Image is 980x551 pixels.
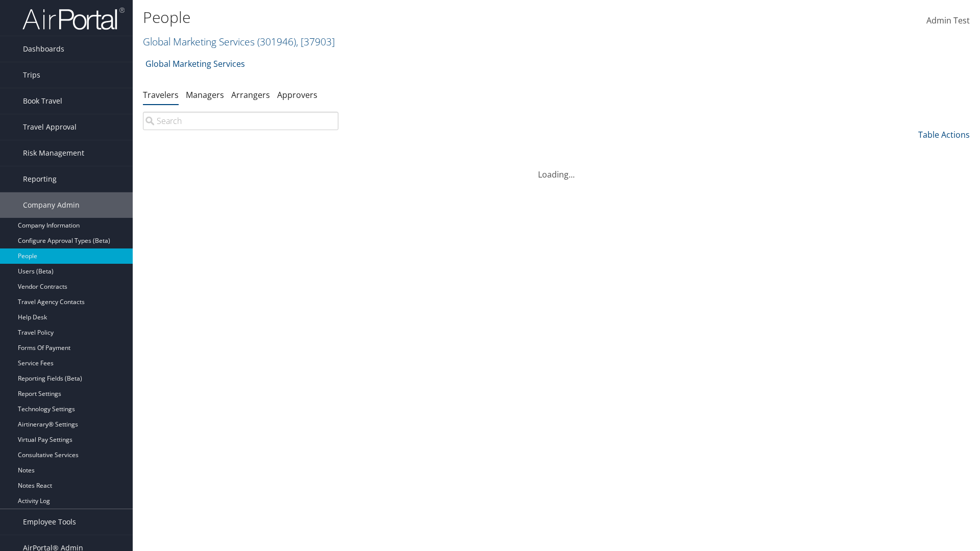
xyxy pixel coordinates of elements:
img: airportal-logo.png [22,7,125,31]
a: Arrangers [231,89,270,101]
span: Admin Test [926,15,970,26]
a: Global Marketing Services [143,35,335,48]
a: Admin Test [926,5,970,37]
span: Employee Tools [23,509,76,535]
span: Company Admin [23,192,80,218]
span: Reporting [23,166,57,192]
span: , [ 37903 ] [296,35,335,48]
span: ( 301946 ) [257,35,296,48]
a: Travelers [143,89,179,101]
div: Loading... [143,156,970,181]
a: Global Marketing Services [145,54,245,74]
h1: People [143,7,694,28]
span: Book Travel [23,88,62,114]
a: Managers [186,89,224,101]
a: Approvers [277,89,317,101]
input: Search [143,112,338,130]
span: Dashboards [23,36,64,62]
span: Travel Approval [23,114,77,140]
span: Risk Management [23,140,84,166]
span: Trips [23,62,40,88]
a: Table Actions [918,129,970,140]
